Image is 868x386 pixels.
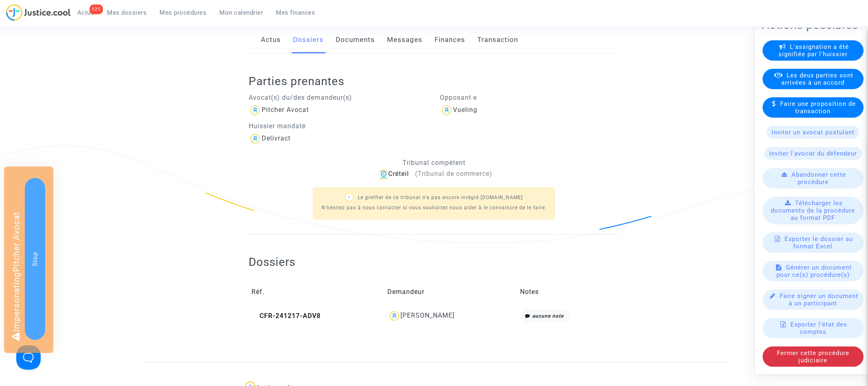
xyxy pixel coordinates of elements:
a: Transaction [477,26,518,53]
span: Mes dossiers [107,9,147,16]
h2: Dossiers [249,255,295,269]
div: [PERSON_NAME] [401,311,455,319]
a: Dossiers [293,26,324,53]
img: icon-banque.svg [379,169,389,179]
span: Mes finances [276,9,315,16]
iframe: Help Scout Beacon - Open [16,345,41,370]
span: Actus [77,9,94,16]
div: Delivract [262,134,291,142]
span: Abandonner cette procédure [792,171,846,186]
img: icon-user.svg [388,309,401,322]
img: icon-user.svg [249,104,262,117]
span: Stop [31,252,39,266]
span: Exporter l'état des comptes [791,321,848,336]
a: Documents [336,26,375,53]
span: Faire signer un document à un participant [780,292,858,307]
span: Les deux parties sont arrivées à un accord [782,72,854,86]
a: Finances [435,26,465,53]
span: Fermer cette procédure judiciaire [777,349,849,364]
img: icon-user.svg [249,132,262,145]
a: 121Actus [71,7,101,19]
a: Mes finances [270,7,322,19]
p: Tribunal compétent [249,158,619,168]
p: Le greffier de ce tribunal n'a pas encore intégré [DOMAIN_NAME] N'hésitez pas à nous contacter si... [321,193,547,213]
img: jc-logo.svg [6,4,71,21]
span: Mon calendrier [220,9,263,16]
p: Avocat(s) du/des demandeur(s) [249,92,428,103]
div: Pitcher Avocat [262,106,309,114]
span: Exporter le dossier au format Excel [785,235,853,250]
a: Mon calendrier [213,7,270,19]
h2: Parties prenantes [249,74,619,88]
span: Faire une proposition de transaction [781,100,856,115]
img: icon-user.svg [440,104,453,117]
span: CFR-241217-ADV8 [251,312,321,320]
a: Mes procédures [153,7,213,19]
span: ? [348,195,351,200]
span: Générer un document pour ce(s) procédure(s) [776,264,852,279]
span: Inviter un avocat postulant [772,129,855,136]
span: L'assignation a été signifiée par l'huissier [778,43,849,58]
div: Impersonating [4,167,53,353]
div: Créteil [249,169,619,179]
button: Stop [25,178,45,340]
span: Mes procédures [160,9,207,16]
div: 121 [90,4,103,14]
p: Opposant·e [440,92,620,103]
span: (Tribunal de commerce) [415,170,493,178]
i: aucune note [532,313,564,319]
p: Huissier mandaté [249,121,428,131]
div: Vueling [453,106,478,114]
span: Télécharger les documents de la procédure au format PDF [771,200,855,222]
td: Réf. [249,277,385,307]
span: Inviter l'avocat du défendeur [769,150,857,157]
td: Notes [517,277,619,307]
td: Demandeur [385,277,517,307]
a: Mes dossiers [101,7,153,19]
a: Messages [387,26,422,53]
a: Actus [261,26,281,53]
